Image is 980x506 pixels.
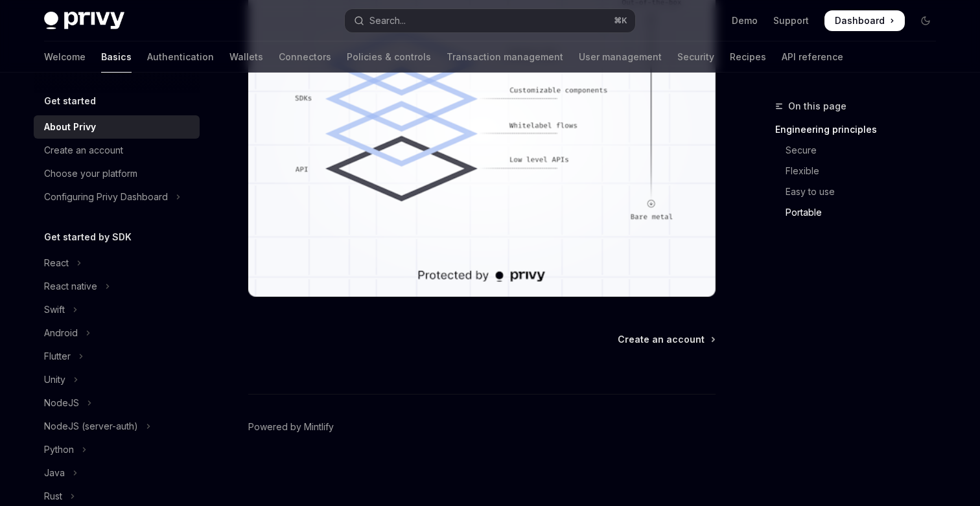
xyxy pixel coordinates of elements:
a: Choose your platform [34,162,200,185]
a: Recipes [730,41,766,73]
div: NodeJS (server-auth) [44,419,138,434]
button: Toggle Android section [34,321,200,345]
h5: Get started by SDK [44,229,132,245]
span: ⌘ K [614,16,627,26]
div: Rust [44,489,62,504]
div: Search... [369,13,406,29]
a: Create an account [618,333,714,346]
div: Android [44,325,78,341]
button: Toggle Flutter section [34,345,200,368]
div: Unity [44,372,65,387]
a: Basics [101,41,132,73]
a: Easy to use [775,181,946,202]
a: Powered by Mintlify [248,420,334,433]
a: Dashboard [824,10,905,31]
img: dark logo [44,12,124,30]
div: React [44,255,69,271]
span: Dashboard [835,14,885,27]
a: Demo [732,14,758,27]
a: Wallets [229,41,263,73]
a: Security [677,41,714,73]
button: Toggle Configuring Privy Dashboard section [34,185,200,209]
a: Create an account [34,139,200,162]
button: Toggle React section [34,251,200,275]
a: About Privy [34,115,200,139]
div: Choose your platform [44,166,137,181]
div: Java [44,465,65,481]
button: Toggle React native section [34,275,200,298]
button: Open search [345,9,635,32]
div: React native [44,279,97,294]
a: Connectors [279,41,331,73]
button: Toggle Unity section [34,368,200,391]
button: Toggle Python section [34,438,200,461]
div: Flutter [44,349,71,364]
h5: Get started [44,93,96,109]
div: NodeJS [44,395,79,411]
button: Toggle NodeJS section [34,391,200,415]
a: Secure [775,140,946,161]
button: Toggle NodeJS (server-auth) section [34,415,200,438]
div: About Privy [44,119,96,135]
div: Swift [44,302,65,317]
a: User management [579,41,662,73]
div: Create an account [44,143,123,158]
button: Toggle dark mode [915,10,936,31]
a: API reference [782,41,843,73]
span: On this page [788,98,846,114]
a: Support [773,14,809,27]
a: Authentication [147,41,214,73]
a: Flexible [775,161,946,181]
div: Configuring Privy Dashboard [44,189,168,205]
button: Toggle Swift section [34,298,200,321]
div: Python [44,442,74,457]
a: Portable [775,202,946,223]
a: Policies & controls [347,41,431,73]
span: Create an account [618,333,705,346]
a: Transaction management [447,41,563,73]
a: Welcome [44,41,86,73]
button: Toggle Java section [34,461,200,485]
a: Engineering principles [775,119,946,140]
